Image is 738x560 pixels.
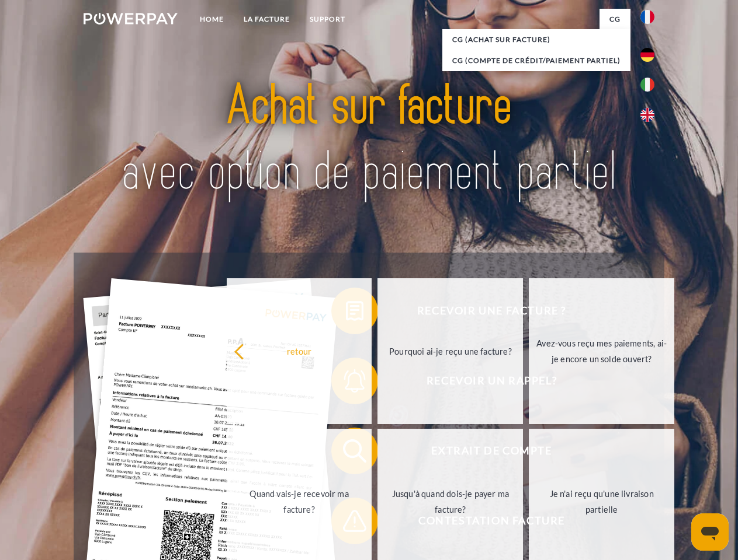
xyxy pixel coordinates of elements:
[600,9,630,30] a: CG
[640,78,654,92] img: it
[234,486,365,517] div: Quand vais-je recevoir ma facture?
[190,9,234,30] a: Home
[300,9,355,30] a: Support
[640,108,654,122] img: en
[536,335,667,367] div: Avez-vous reçu mes paiements, ai-je encore un solde ouvert?
[529,278,674,424] a: Avez-vous reçu mes paiements, ai-je encore un solde ouvert?
[384,343,516,359] div: Pourquoi ai-je reçu une facture?
[234,343,365,359] div: retour
[384,486,516,517] div: Jusqu'à quand dois-je payer ma facture?
[691,513,729,551] iframe: Bouton de lancement de la fenêtre de messagerie
[442,29,630,50] a: CG (achat sur facture)
[442,50,630,71] a: CG (Compte de crédit/paiement partiel)
[536,486,667,517] div: Je n'ai reçu qu'une livraison partielle
[640,10,654,24] img: fr
[640,48,654,62] img: de
[112,56,626,223] img: title-powerpay_fr.svg
[84,13,178,24] img: logo-powerpay-white.svg
[234,9,300,30] a: LA FACTURE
